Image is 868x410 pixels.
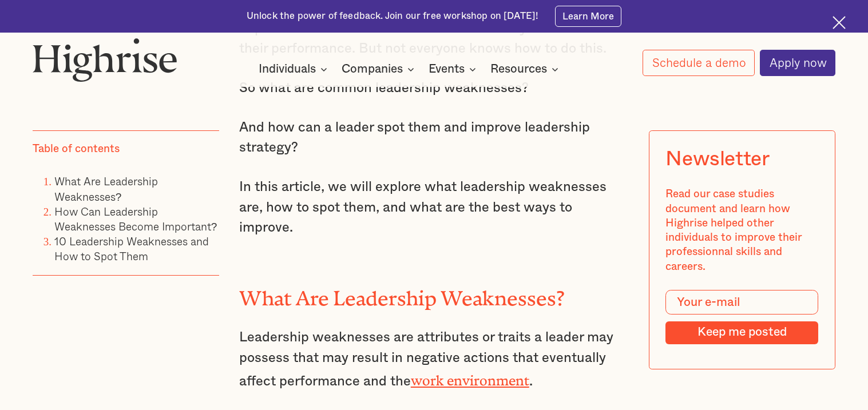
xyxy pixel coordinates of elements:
[259,62,316,76] div: Individuals
[239,177,629,238] p: In this article, we will explore what leadership weaknesses are, how to spot them, and what are t...
[247,10,538,23] div: Unlock the power of feedback. Join our free workshop on [DATE]!
[666,147,770,170] div: Newsletter
[666,289,819,314] input: Your e-mail
[429,62,465,76] div: Events
[411,373,529,381] a: work environment
[760,50,835,76] a: Apply now
[54,202,217,234] a: How Can Leadership Weaknesses Become Important?
[555,6,622,26] a: Learn More
[666,289,819,343] form: Modal Form
[33,38,178,82] img: Highrise logo
[666,321,819,344] input: Keep me posted
[429,62,479,76] div: Events
[666,187,819,273] div: Read our case studies document and learn how Highrise helped other individuals to improve their p...
[342,62,418,76] div: Companies
[33,142,120,156] div: Table of contents
[239,282,629,305] h2: What Are Leadership Weaknesses?
[239,78,629,99] p: So what are common leadership weaknesses?
[239,328,629,392] p: Leadership weaknesses are attributes or traits a leader may possess that may result in negative a...
[643,50,755,76] a: Schedule a demo
[54,173,158,204] a: What Are Leadership Weaknesses?
[259,62,331,76] div: Individuals
[833,16,846,29] img: Cross icon
[239,118,629,158] p: And how can a leader spot them and improve leadership strategy?
[490,62,562,76] div: Resources
[54,232,209,264] a: 10 Leadership Weaknesses and How to Spot Them
[490,62,547,76] div: Resources
[342,62,403,76] div: Companies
